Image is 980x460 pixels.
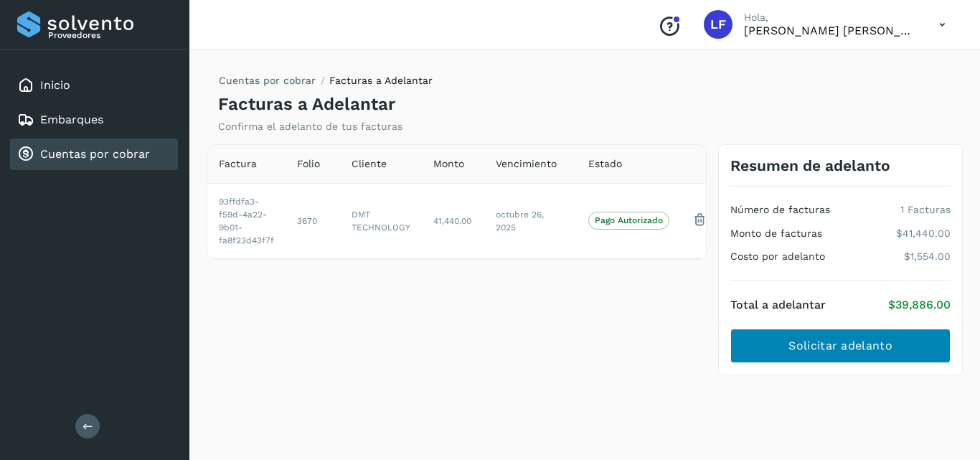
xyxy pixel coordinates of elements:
span: Factura [219,156,257,172]
h4: Facturas a Adelantar [218,94,395,115]
span: Facturas a Adelantar [329,75,433,86]
td: DMT TECHNOLOGY [340,183,422,258]
div: Embarques [10,104,178,136]
a: Cuentas por cobrar [40,147,150,161]
span: Estado [588,156,622,172]
span: Solicitar adelanto [788,338,892,354]
p: Pago Autorizado [595,215,663,225]
p: Proveedores [48,30,172,40]
h4: Monto de facturas [730,227,822,240]
button: Solicitar adelanto [730,329,951,363]
span: Cliente [352,156,387,172]
span: 41,440.00 [433,216,471,226]
span: Vencimiento [496,156,557,172]
h4: Costo por adelanto [730,250,825,263]
span: Folio [297,156,320,172]
p: $1,554.00 [904,250,951,263]
span: octubre 26, 2025 [496,210,544,233]
a: Cuentas por cobrar [219,75,316,86]
p: $41,440.00 [896,227,951,240]
div: Cuentas por cobrar [10,139,178,170]
td: 93ffdfa3-f59d-4a22-9b01-fa8f23d43f7f [207,183,286,258]
p: $39,886.00 [888,298,951,311]
nav: breadcrumb [218,73,433,94]
h4: Total a adelantar [730,298,826,311]
td: 3670 [286,183,340,258]
p: 1 Facturas [900,204,951,216]
h3: Resumen de adelanto [730,156,890,174]
h4: Número de facturas [730,204,830,216]
a: Inicio [40,78,70,92]
a: Embarques [40,113,103,126]
p: Confirma el adelanto de tus facturas [218,121,402,133]
p: Hola, [744,11,916,24]
span: Monto [433,156,464,172]
p: Luis Felipe Salamanca Lopez [744,24,916,37]
div: Inicio [10,70,178,101]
